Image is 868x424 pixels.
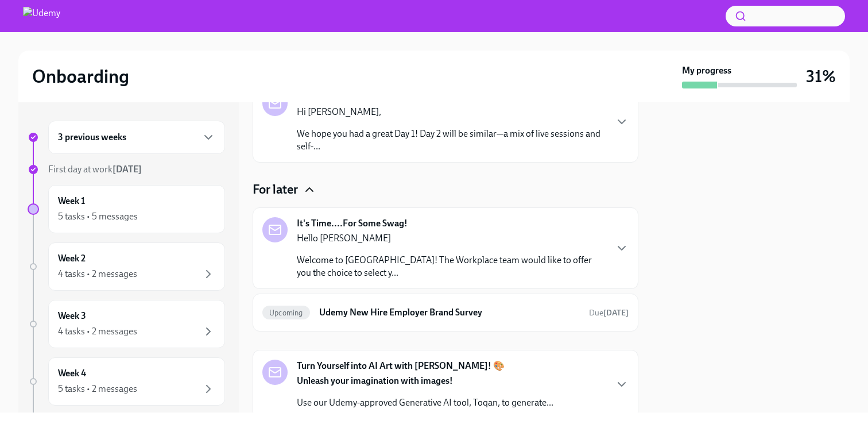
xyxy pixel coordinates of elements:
a: Week 15 tasks • 5 messages [28,185,225,233]
h6: Week 1 [58,195,85,207]
p: Welcome to [GEOGRAPHIC_DATA]! The Workplace team would like to offer you the choice to select y... [297,254,606,279]
span: Due [589,308,629,318]
div: 5 tasks • 5 messages [58,210,138,223]
a: Week 45 tasks • 2 messages [28,357,225,406]
a: First day at work[DATE] [28,163,225,176]
h6: Week 3 [58,310,86,322]
h6: 3 previous weeks [58,131,126,144]
a: Week 34 tasks • 2 messages [28,300,225,348]
a: Week 24 tasks • 2 messages [28,242,225,291]
strong: My progress [682,64,731,77]
strong: [DATE] [113,164,142,175]
img: Udemy [23,7,60,25]
div: 4 tasks • 2 messages [58,268,137,280]
h6: Week 4 [58,367,86,380]
span: Upcoming [262,309,310,317]
span: First day at work [48,164,142,175]
p: We hope you had a great Day 1! Day 2 will be similar—a mix of live sessions and self-... [297,128,606,153]
div: For later [253,181,638,198]
p: Use our Udemy-approved Generative AI tool, Toqan, to generate... [297,396,553,409]
strong: Unleash your imagination with images! [297,375,453,386]
p: Hi [PERSON_NAME], [297,106,606,118]
div: 3 previous weeks [48,121,225,154]
strong: It's Time....For Some Swag! [297,217,408,230]
p: Hello [PERSON_NAME] [297,232,606,245]
strong: Turn Yourself into AI Art with [PERSON_NAME]! 🎨 [297,360,505,372]
strong: [DATE] [603,308,629,318]
h6: Udemy New Hire Employer Brand Survey [319,306,580,319]
span: August 30th, 2025 09:00 [589,307,629,318]
div: 5 tasks • 2 messages [58,383,137,395]
h6: Week 2 [58,252,86,265]
h4: For later [253,181,298,198]
a: UpcomingUdemy New Hire Employer Brand SurveyDue[DATE] [262,303,629,322]
h3: 31% [806,66,836,87]
div: 4 tasks • 2 messages [58,325,137,338]
h2: Onboarding [32,65,129,88]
